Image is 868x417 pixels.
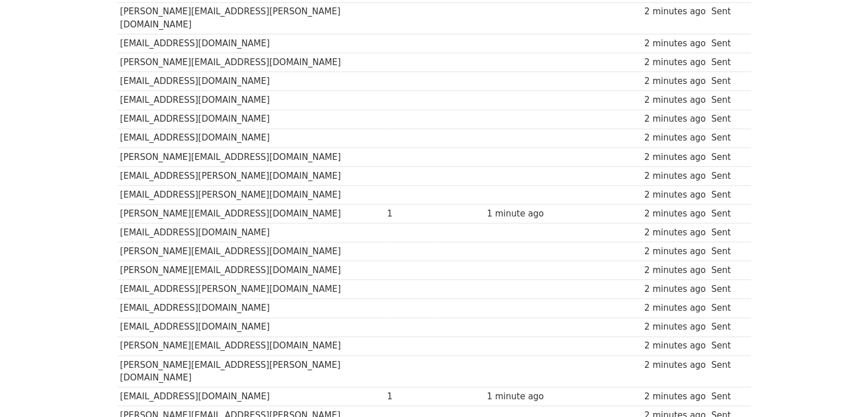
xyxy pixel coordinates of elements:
div: 2 minutes ago [644,151,706,164]
td: Sent [708,34,745,53]
div: 1 minute ago [487,207,561,220]
td: Sent [708,110,745,129]
td: Sent [708,242,745,261]
div: 1 [387,390,433,403]
div: 2 minutes ago [644,226,706,239]
td: [EMAIL_ADDRESS][DOMAIN_NAME] [118,299,385,318]
td: Sent [708,355,745,387]
td: Sent [708,53,745,72]
td: Sent [708,72,745,91]
td: [EMAIL_ADDRESS][DOMAIN_NAME] [118,72,385,91]
div: 2 minutes ago [644,339,706,352]
td: [EMAIL_ADDRESS][DOMAIN_NAME] [118,129,385,147]
td: Sent [708,261,745,280]
td: [EMAIL_ADDRESS][PERSON_NAME][DOMAIN_NAME] [118,166,385,185]
div: 2 minutes ago [644,390,706,403]
div: 2 minutes ago [644,37,706,50]
td: Sent [708,280,745,299]
td: [PERSON_NAME][EMAIL_ADDRESS][DOMAIN_NAME] [118,242,385,261]
td: Sent [708,299,745,318]
td: [PERSON_NAME][EMAIL_ADDRESS][PERSON_NAME][DOMAIN_NAME] [118,2,385,34]
div: 2 minutes ago [644,283,706,296]
div: 2 minutes ago [644,5,706,18]
td: [PERSON_NAME][EMAIL_ADDRESS][DOMAIN_NAME] [118,336,385,355]
div: 2 minutes ago [644,94,706,107]
div: 2 minutes ago [644,170,706,183]
div: 2 minutes ago [644,264,706,277]
div: 2 minutes ago [644,131,706,145]
td: [PERSON_NAME][EMAIL_ADDRESS][PERSON_NAME][DOMAIN_NAME] [118,355,385,387]
td: [PERSON_NAME][EMAIL_ADDRESS][DOMAIN_NAME] [118,147,385,166]
div: 2 minutes ago [644,56,706,69]
td: Sent [708,2,745,34]
td: [EMAIL_ADDRESS][PERSON_NAME][DOMAIN_NAME] [118,185,385,204]
td: [PERSON_NAME][EMAIL_ADDRESS][DOMAIN_NAME] [118,205,385,223]
div: 2 minutes ago [644,320,706,334]
div: 1 minute ago [487,390,561,403]
div: 1 [387,207,433,220]
td: [EMAIL_ADDRESS][DOMAIN_NAME] [118,110,385,129]
div: 2 minutes ago [644,359,706,372]
div: 2 minutes ago [644,75,706,88]
td: Sent [708,147,745,166]
td: Sent [708,223,745,242]
div: 2 minutes ago [644,245,706,258]
div: 2 minutes ago [644,189,706,202]
td: Sent [708,166,745,185]
div: 2 minutes ago [644,302,706,315]
td: Sent [708,91,745,110]
td: [EMAIL_ADDRESS][DOMAIN_NAME] [118,91,385,110]
td: Sent [708,205,745,223]
td: [EMAIL_ADDRESS][DOMAIN_NAME] [118,318,385,336]
td: Sent [708,387,745,406]
td: Sent [708,185,745,204]
td: [EMAIL_ADDRESS][DOMAIN_NAME] [118,34,385,53]
div: 2 minutes ago [644,207,706,220]
div: 2 minutes ago [644,113,706,126]
td: Sent [708,129,745,147]
td: Sent [708,336,745,355]
td: [EMAIL_ADDRESS][PERSON_NAME][DOMAIN_NAME] [118,280,385,299]
td: [PERSON_NAME][EMAIL_ADDRESS][DOMAIN_NAME] [118,261,385,280]
td: [EMAIL_ADDRESS][DOMAIN_NAME] [118,387,385,406]
iframe: Chat Widget [811,362,868,417]
td: [EMAIL_ADDRESS][DOMAIN_NAME] [118,223,385,242]
td: [PERSON_NAME][EMAIL_ADDRESS][DOMAIN_NAME] [118,53,385,72]
td: Sent [708,318,745,336]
